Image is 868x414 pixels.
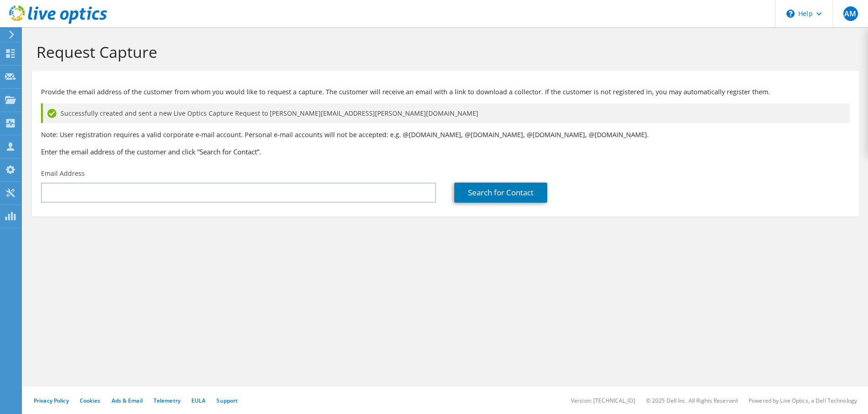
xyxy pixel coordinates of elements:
li: © 2025 Dell Inc. All Rights Reserved [646,397,738,404]
p: Note: User registration requires a valid corporate e-mail account. Personal e-mail accounts will ... [41,130,850,140]
label: Email Address [41,169,85,178]
a: Support [216,397,238,404]
a: Privacy Policy [34,397,69,404]
h3: Enter the email address of the customer and click “Search for Contact”. [41,147,850,157]
li: Powered by Live Optics, a Dell Technology [749,397,857,404]
li: Version: [TECHNICAL_ID] [571,397,635,404]
span: Successfully created and sent a new Live Optics Capture Request to [PERSON_NAME][EMAIL_ADDRESS][P... [61,108,478,118]
a: Ads & Email [112,397,143,404]
a: Search for Contact [454,183,547,203]
a: EULA [191,397,205,404]
svg: \n [786,10,795,18]
h1: Request Capture [36,42,850,61]
p: Provide the email address of the customer from whom you would like to request a capture. The cust... [41,87,850,97]
a: Cookies [80,397,101,404]
span: AM [843,6,858,21]
a: Telemetry [154,397,180,404]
